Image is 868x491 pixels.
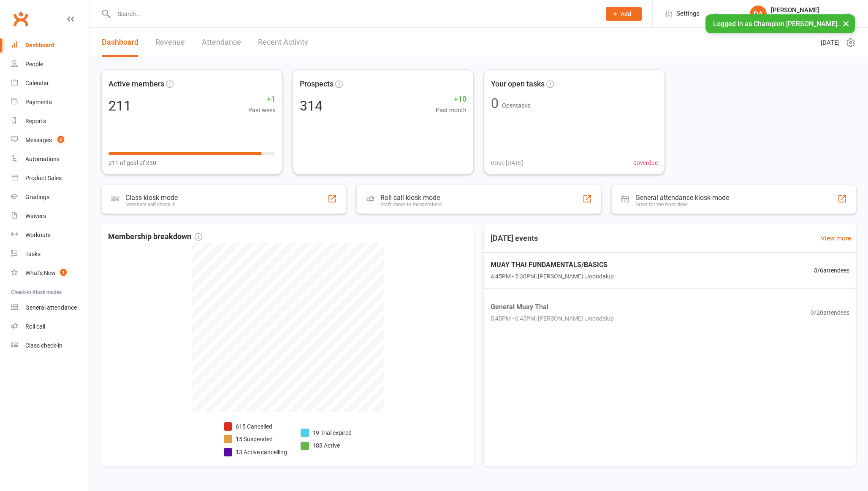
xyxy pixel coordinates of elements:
[633,158,658,167] span: 0 overdue
[635,202,729,208] div: Great for the front desk
[25,80,49,86] div: Calendar
[300,99,323,113] div: 314
[25,99,52,105] div: Payments
[25,213,46,219] div: Waivers
[11,317,89,336] a: Roll call
[25,232,51,238] div: Workouts
[11,188,89,207] a: Gradings
[811,308,849,317] span: 9 / 20 attendees
[11,74,89,93] a: Calendar
[436,93,467,105] span: +10
[102,28,138,57] a: Dashboard
[380,202,442,208] div: Staff check-in for members
[713,20,839,28] span: Logged in as Champion [PERSON_NAME].
[248,93,275,105] span: +1
[25,156,60,162] div: Automations
[224,422,287,431] li: 615 Cancelled
[11,264,89,283] a: What's New1
[60,269,67,276] span: 1
[771,14,844,22] div: Champion [PERSON_NAME]
[258,28,308,57] a: Recent Activity
[11,93,89,112] a: Payments
[108,99,131,113] div: 211
[11,169,89,188] a: Product Sales
[380,194,442,202] div: Roll call kiosk mode
[11,131,89,150] a: Messages 2
[25,137,52,143] div: Messages
[25,118,46,124] div: Reports
[11,226,89,245] a: Workouts
[25,251,41,257] div: Tasks
[11,112,89,131] a: Reports
[25,342,62,349] div: Class check-in
[606,7,642,21] button: Add
[25,194,49,200] div: Gradings
[10,8,31,30] a: Clubworx
[676,4,700,23] span: Settings
[108,78,164,90] span: Active members
[25,175,62,181] div: Product Sales
[25,61,43,67] div: People
[491,272,614,281] span: 4:45PM - 5:30PM | [PERSON_NAME] | Joondalup
[301,428,352,437] li: 19 Trial expired
[491,97,499,110] div: 0
[224,434,287,444] li: 15 Suspended
[11,245,89,264] a: Tasks
[436,105,467,115] span: Past month
[25,270,56,276] div: What's New
[491,314,614,324] span: 5:45PM - 6:45PM | [PERSON_NAME] | Joondalup
[155,28,185,57] a: Revenue
[25,42,54,49] div: Dashboard
[635,194,729,202] div: General attendance kiosk mode
[814,266,849,275] span: 3 / 6 attendees
[621,11,631,17] span: Add
[11,207,89,226] a: Waivers
[125,194,178,202] div: Class kiosk mode
[491,302,614,313] span: General Muay Thai
[502,102,530,109] span: Open tasks
[821,233,851,243] a: View more
[11,36,89,55] a: Dashboard
[108,231,202,243] span: Membership breakdown
[57,136,64,143] span: 2
[11,150,89,169] a: Automations
[300,78,334,90] span: Prospects
[771,6,844,14] div: [PERSON_NAME]
[838,14,854,32] button: ×
[25,304,77,311] div: General attendance
[25,323,45,330] div: Roll call
[491,259,614,270] span: MUAY THAI FUNDAMENTALS/BASICS
[484,231,545,246] h3: [DATE] events
[125,202,178,208] div: Members self check-in
[202,28,241,57] a: Attendance
[301,441,352,450] li: 183 Active
[491,78,545,90] span: Your open tasks
[821,38,840,48] span: [DATE]
[11,336,89,355] a: Class kiosk mode
[224,448,287,457] li: 13 Active cancelling
[750,5,767,22] div: DA
[111,8,595,20] input: Search...
[11,298,89,317] a: General attendance kiosk mode
[248,105,275,115] span: Past week
[491,158,523,167] span: 0 Due [DATE]
[108,158,156,167] span: 211 of goal of 230
[11,55,89,74] a: People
